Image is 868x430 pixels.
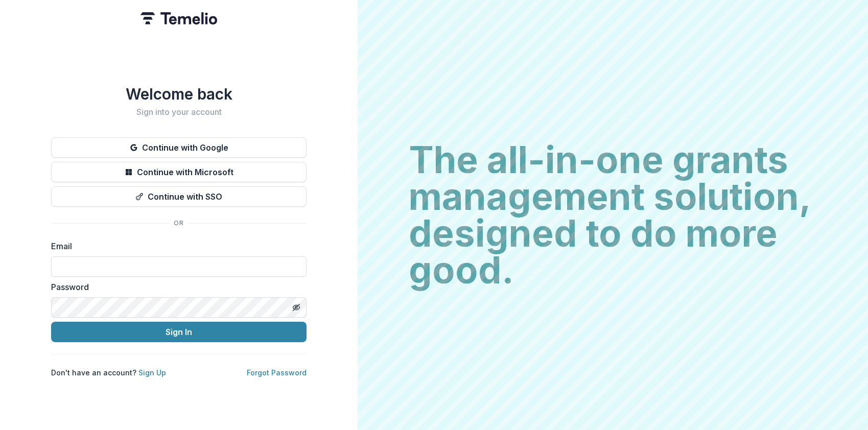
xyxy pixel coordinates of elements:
[51,367,166,378] p: Don't have an account?
[51,162,307,182] button: Continue with Microsoft
[140,12,217,25] img: Temelio
[51,281,300,293] label: Password
[51,322,307,342] button: Sign In
[51,107,307,117] h2: Sign into your account
[51,186,307,207] button: Continue with SSO
[138,368,166,377] a: Sign Up
[288,299,304,316] button: Toggle password visibility
[51,137,307,158] button: Continue with Google
[51,240,300,252] label: Email
[51,85,307,103] h1: Welcome back
[247,368,307,377] a: Forgot Password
